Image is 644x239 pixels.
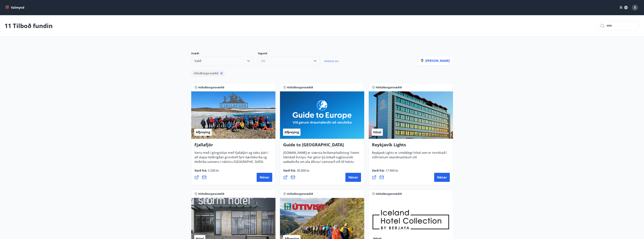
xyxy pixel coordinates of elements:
[194,59,201,63] span: Valið
[207,168,220,173] span: 5.500 kr.
[437,175,447,179] span: Nánar
[372,151,447,162] span: Reykjavik Lights er smekklegt hótel sem er innréttað í stílhreinum skandinavískum stíl.
[283,151,359,176] span: [DOMAIN_NAME] er stærsta ferðamarkaðstorg í heimi tileinkað Evrópu. Þar getur þú bókað tugþúsundi...
[634,5,636,10] span: E
[194,142,272,150] h4: Fjallafjör
[258,52,324,56] p: Tegund
[385,168,399,173] span: 17.900 kr.
[372,142,450,150] h4: Reykjavík Lights
[5,4,26,11] button: menu
[260,175,269,179] span: Nánar
[283,142,361,150] h4: Guide to [GEOGRAPHIC_DATA]
[194,151,268,167] span: Vertu með í gönguhópi með Fjallafjöri og taktu þátt í að skapa heilbrigðan grundvöll fyrir kærlei...
[191,52,258,56] p: Svæði
[348,175,358,179] span: Nánar
[198,86,224,89] span: Höfuðborgarsvæðið
[296,168,310,173] span: 30.000 kr.
[287,192,313,196] span: Höfuðborgarsvæðið
[196,130,210,134] span: Afþreying
[258,56,320,66] button: Allt
[5,22,53,30] p: 11 Tilboð fundin
[376,86,402,89] span: Höfuðborgarsvæðið
[421,59,450,63] p: [PERSON_NAME]
[345,173,361,182] button: Nánar
[283,168,310,176] span: Verð frá :
[191,70,225,76] div: Höfuðborgarsvæðið
[373,130,381,134] span: Hótel
[257,173,272,182] button: Nánar
[261,59,265,63] span: Allt
[194,168,220,176] span: Verð frá :
[372,168,399,176] span: Verð frá :
[418,56,453,65] button: [PERSON_NAME]
[324,59,339,63] span: Hreinsa síu
[376,192,402,196] span: Höfuðborgarsvæðið
[630,3,639,12] button: E
[287,86,313,89] span: Höfuðborgarsvæðið
[618,4,630,11] button: ÍS
[191,56,253,66] button: Valið
[434,173,450,182] button: Nánar
[194,71,218,75] span: Höfuðborgarsvæðið
[198,192,224,196] span: Höfuðborgarsvæðið
[284,130,299,134] span: Afþreying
